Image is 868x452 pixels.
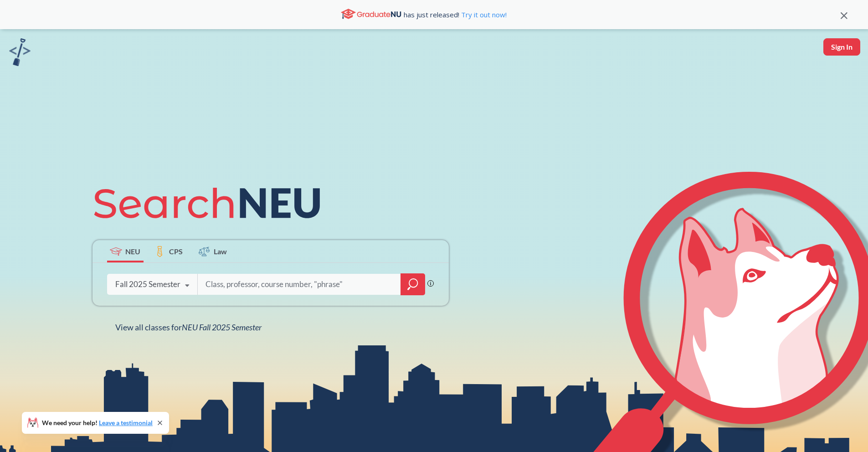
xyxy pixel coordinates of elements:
[125,246,140,257] span: NEU
[169,246,183,257] span: CPS
[182,322,262,332] span: NEU Fall 2025 Semester
[205,275,394,294] input: Class, professor, course number, "phrase"
[404,10,507,20] span: has just released!
[42,420,153,426] span: We need your help!
[459,10,507,19] a: Try it out now!
[115,279,180,289] div: Fall 2025 Semester
[214,246,227,257] span: Law
[115,322,262,332] span: View all classes for
[9,38,31,66] img: sandbox logo
[99,419,153,426] a: Leave a testimonial
[407,278,418,291] svg: magnifying glass
[823,38,860,56] button: Sign In
[401,273,425,295] div: magnifying glass
[9,38,31,69] a: sandbox logo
